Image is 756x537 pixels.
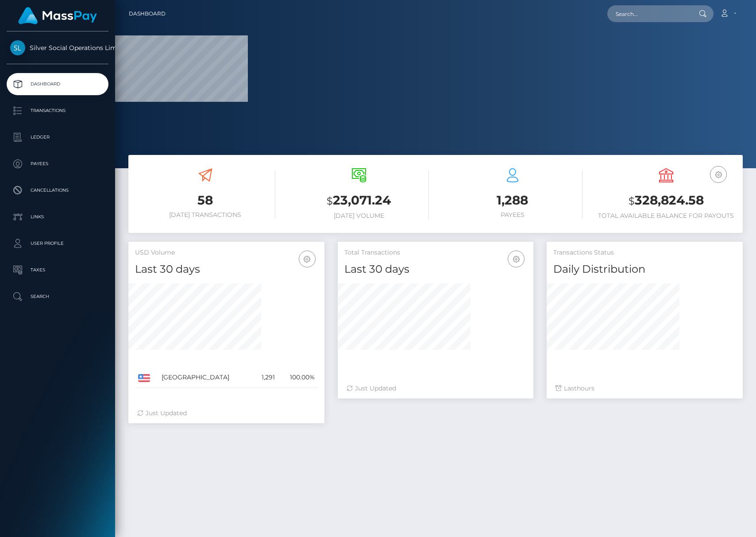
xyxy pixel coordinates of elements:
[555,384,734,393] div: Last hours
[7,44,108,52] span: Silver Social Operations Limited
[158,367,253,388] td: [GEOGRAPHIC_DATA]
[253,367,278,388] td: 1,291
[7,153,108,175] a: Payees
[289,192,429,210] h3: 23,071.24
[135,262,318,277] h4: Last 30 days
[10,210,105,224] p: Links
[137,409,316,418] div: Just Updated
[10,237,105,250] p: User Profile
[18,7,97,24] img: MassPay Logo
[442,211,582,219] h6: Payees
[10,104,105,117] p: Transactions
[7,100,108,122] a: Transactions
[10,290,105,303] p: Search
[10,77,105,91] p: Dashboard
[278,367,318,388] td: 100.00%
[10,157,105,170] p: Payees
[7,73,108,95] a: Dashboard
[629,195,635,207] small: $
[607,5,690,22] input: Search...
[344,248,527,257] h5: Total Transactions
[553,248,736,257] h5: Transactions Status
[7,126,108,148] a: Ledger
[135,192,275,209] h3: 58
[10,184,105,197] p: Cancellations
[289,212,429,220] h6: [DATE] Volume
[7,286,108,308] a: Search
[135,248,318,257] h5: USD Volume
[7,259,108,281] a: Taxes
[596,212,736,220] h6: Total Available Balance for Payouts
[7,232,108,255] a: User Profile
[553,262,736,277] h4: Daily Distribution
[344,262,527,277] h4: Last 30 days
[7,206,108,228] a: Links
[7,179,108,201] a: Cancellations
[596,192,736,210] h3: 328,824.58
[442,192,582,209] h3: 1,288
[347,384,525,393] div: Just Updated
[135,211,275,219] h6: [DATE] Transactions
[327,195,333,207] small: $
[138,374,150,382] img: US.png
[10,263,105,277] p: Taxes
[10,40,25,55] img: Silver Social Operations Limited
[10,131,105,144] p: Ledger
[129,4,166,23] a: Dashboard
